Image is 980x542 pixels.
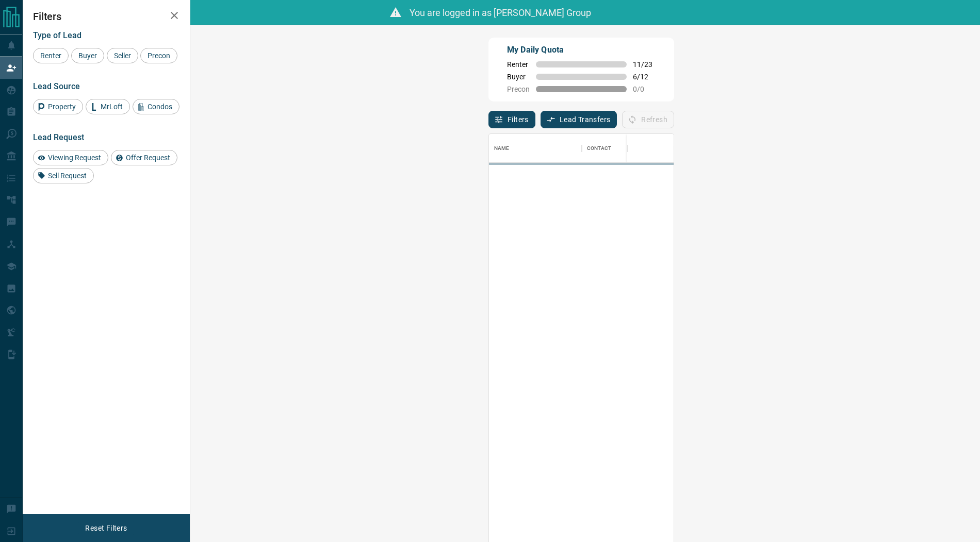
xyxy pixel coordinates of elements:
[33,132,84,142] span: Lead Request
[507,44,656,56] p: My Daily Quota
[33,99,83,114] div: Property
[86,99,130,114] div: MrLoft
[133,99,179,114] div: Condos
[410,7,591,18] span: You are logged in as [PERSON_NAME] Group
[144,52,174,60] span: Precon
[110,52,135,60] span: Seller
[33,168,94,183] div: Sell Request
[44,172,90,180] span: Sell Request
[33,30,81,40] span: Type of Lead
[75,52,101,60] span: Buyer
[44,154,105,162] span: Viewing Request
[140,48,177,63] div: Precon
[633,60,656,69] span: 11 / 23
[33,10,179,23] h2: Filters
[507,60,530,69] span: Renter
[633,85,656,93] span: 0 / 0
[97,103,126,111] span: MrLoft
[587,134,611,163] div: Contact
[488,111,535,128] button: Filters
[111,150,177,165] div: Offer Request
[37,52,65,60] span: Renter
[44,103,79,111] span: Property
[489,134,582,163] div: Name
[507,73,530,81] span: Buyer
[33,150,108,165] div: Viewing Request
[33,81,80,91] span: Lead Source
[107,48,138,63] div: Seller
[78,519,134,537] button: Reset Filters
[494,134,510,163] div: Name
[507,85,530,93] span: Precon
[33,48,69,63] div: Renter
[582,134,664,163] div: Contact
[541,111,617,128] button: Lead Transfers
[144,103,176,111] span: Condos
[71,48,104,63] div: Buyer
[633,73,656,81] span: 6 / 12
[122,154,174,162] span: Offer Request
